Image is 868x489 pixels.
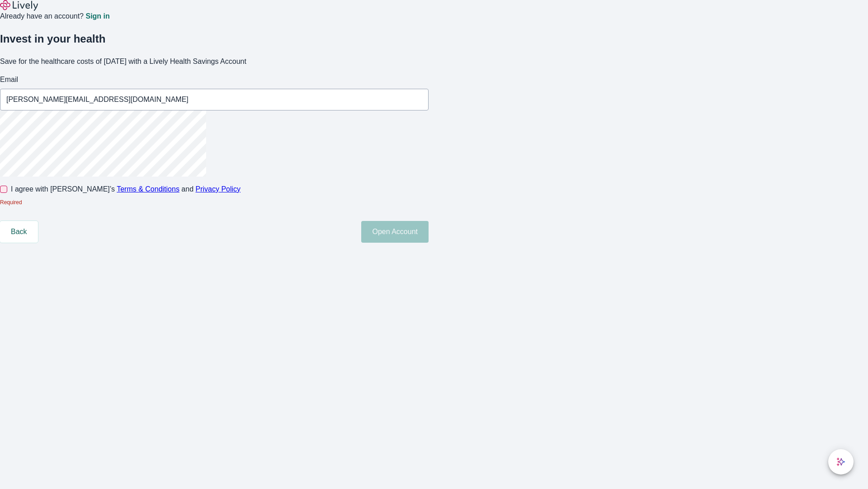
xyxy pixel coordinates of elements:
[85,13,109,20] a: Sign in
[828,449,854,475] button: chat
[196,185,241,193] a: Privacy Policy
[836,457,845,466] svg: Lively AI Assistant
[11,184,241,195] span: I agree with [PERSON_NAME]’s and
[117,185,179,193] a: Terms & Conditions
